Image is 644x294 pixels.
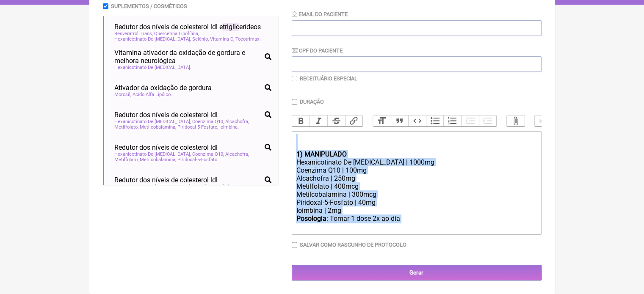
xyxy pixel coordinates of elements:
[234,184,243,190] span: Pqq
[507,115,525,126] button: Attach Files
[296,150,346,158] strong: 1) MANIPULADO
[114,92,131,97] span: Morosil
[292,115,310,126] button: Bold
[296,174,536,182] div: Alcachofra | 250mg
[296,206,536,214] div: Ioimbina | 2mg
[114,36,191,42] span: Hexanicotinato De [MEDICAL_DATA]
[114,151,191,157] span: Hexanicotinato De [MEDICAL_DATA]
[114,119,191,124] span: Hexanicotinato De [MEDICAL_DATA]
[192,184,232,190] span: Magnésio Quelado
[140,124,176,130] span: Metilcobalamina
[114,184,191,190] span: Hexanicotinato De [MEDICAL_DATA]
[219,124,239,130] span: Ioimbina
[292,47,343,54] label: CPF do Paciente
[114,124,138,130] span: Metilfolato
[133,92,172,97] span: Acido Alfa Lipóico
[300,242,406,248] label: Salvar como rascunho de Protocolo
[235,36,261,42] span: Tocotrimax
[114,111,218,119] span: Redutor dos níveis de colesterol ldl
[296,182,536,190] div: Metilfolato | 400mcg
[114,23,261,31] span: Redutor dos níveis de colesterol ldl e erídeos
[154,31,199,36] span: Quercetina Lipofílica
[114,49,261,65] span: Vitamina ativador da oxidação de gordura e melhora neurológica
[300,99,324,105] label: Duração
[479,115,497,126] button: Increase Level
[192,36,209,42] span: Selênio
[296,214,536,231] div: : Tomar 1 dose 2x ao dia ㅤ
[244,184,268,190] span: Vitamina E
[114,65,191,70] span: Hexanicotinato De [MEDICAL_DATA]
[296,158,536,166] div: Hexanicotinato De [MEDICAL_DATA] | 1000mg
[177,124,218,130] span: Piridoxal-5-Fosfato
[140,157,176,162] span: Metilcobalamina
[225,151,249,157] span: Alcachofra
[310,115,327,126] button: Italic
[300,75,357,82] label: Receituário Especial
[111,3,187,9] label: Suplementos / Cosméticos
[296,214,326,223] strong: Posologia
[292,11,348,17] label: Email do Paciente
[461,115,479,126] button: Decrease Level
[192,151,224,157] span: Coenzima Q10
[223,23,239,31] span: triglic
[177,157,218,162] span: Piridoxal-5-Fosfato
[373,115,391,126] button: Heading
[443,115,461,126] button: Numbers
[408,115,426,126] button: Code
[114,84,212,92] span: Ativador da oxidação de gordura
[327,115,345,126] button: Strikethrough
[114,143,218,151] span: Redutor dos níveis de colesterol ldl
[114,31,153,36] span: Resveratrol Trans
[535,115,553,126] button: Undo
[225,119,249,124] span: Alcachofra
[292,265,542,280] input: Gerar
[296,190,536,198] div: Metilcobalamina | 300mcg
[210,36,234,42] span: Vitamina C
[114,157,138,162] span: Metilfolato
[296,166,536,174] div: Coenzima Q10 | 100mg
[426,115,444,126] button: Bullets
[296,198,536,206] div: Piridoxal-5-Fosfato | 40mg
[192,119,224,124] span: Coenzima Q10
[391,115,409,126] button: Quote
[345,115,363,126] button: Link
[114,176,218,184] span: Redutor dos níveis de colesterol ldl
